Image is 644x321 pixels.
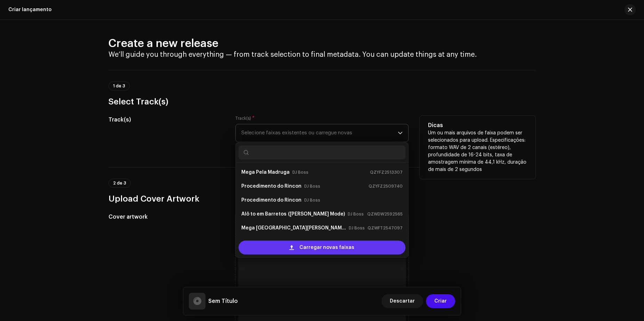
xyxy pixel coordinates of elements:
[428,130,527,173] p: Um ou mais arquivos de faixa podem ser selecionados para upload. Especificações: formato WAV de 2...
[288,209,345,220] strong: ([PERSON_NAME] Mode)
[370,169,403,176] small: QZYFZ2513307
[241,209,287,220] strong: Alô to em Barretos
[348,211,364,218] small: DJ Boss
[241,124,398,142] span: Selecione faixas existentes ou carregue novas
[239,221,405,235] li: Mega Rancho do Rincon
[236,163,408,238] ul: Option List
[349,225,365,232] small: DJ Boss
[426,294,455,308] button: Criar
[241,167,290,178] strong: Mega Pela Madruga
[369,183,403,190] small: QZYFZ2509740
[368,225,403,232] small: QZWFT2547097
[241,195,301,206] strong: Procedimento do Rincon
[108,96,536,107] h3: Select Track(s)
[108,116,224,124] h5: Track(s)
[108,193,536,204] h3: Upload Cover Artwork
[434,294,447,308] span: Criar
[208,297,238,305] h5: Sem Título
[113,84,125,88] span: 1 de 3
[241,222,346,234] strong: Mega [GEOGRAPHIC_DATA][PERSON_NAME]
[239,165,405,179] li: Mega Pela Madruga
[381,294,423,308] button: Descartar
[239,207,405,221] li: Alô to em Barretos
[299,241,354,255] span: Carregar novas faixas
[390,294,415,308] span: Descartar
[108,50,536,59] h4: We’ll guide you through everything — from track selection to final metadata. You can update thing...
[108,213,224,221] h5: Cover artwork
[304,183,320,190] small: DJ Boss
[428,121,527,130] h5: Dicas
[239,179,405,193] li: Procedimento do Rincon
[108,37,536,50] h2: Create a new release
[367,211,403,218] small: QZWDW2592565
[398,124,403,142] div: dropdown trigger
[292,169,308,176] small: DJ Boss
[304,197,320,204] small: DJ Boss
[241,181,301,192] strong: Procedimento do Rincon
[239,193,405,207] li: Procedimento do Rincon
[235,116,255,121] label: Track(s)
[113,181,126,185] span: 2 de 3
